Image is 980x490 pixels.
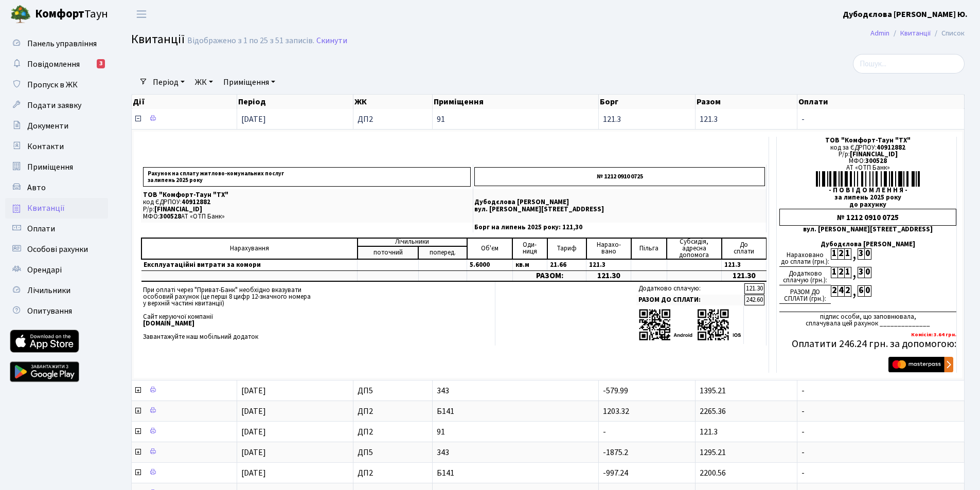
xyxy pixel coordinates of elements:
[5,301,108,321] a: Опитування
[779,209,956,226] div: № 1212 0910 0725
[27,182,46,193] span: Авто
[844,285,851,297] div: 2
[474,224,765,231] p: Борг на липень 2025 року: 121,30
[744,295,764,305] td: 242.60
[838,285,844,297] div: 4
[219,74,279,91] a: Приміщення
[182,197,210,207] span: 40912882
[5,116,108,136] a: Документи
[143,213,471,220] p: МФО: АТ «ОТП Банк»
[27,264,62,276] span: Орендарі
[700,385,726,396] span: 1395.21
[149,74,189,91] a: Період
[851,285,858,297] div: ,
[586,270,631,281] td: 121.30
[638,308,741,341] img: apps-qrcodes.png
[241,114,266,125] span: [DATE]
[358,469,428,477] span: ДП2
[931,28,965,39] li: Список
[132,95,237,109] th: Дії
[850,150,898,159] span: [FINANCIAL_ID]
[547,259,586,271] td: 21.66
[801,407,960,415] span: -
[437,448,594,457] span: 343
[5,260,108,280] a: Орендарі
[512,238,547,259] td: Оди- ниця
[888,357,953,372] img: Masterpass
[141,259,358,271] td: Експлуатаційні витрати за комори
[27,79,78,90] span: Пропуск в ЖК
[779,137,956,144] div: ТОВ "Комфорт-Таун "ТХ"
[851,248,858,260] div: ,
[10,4,31,25] img: logo.png
[27,38,97,49] span: Панель управління
[27,161,73,173] span: Приміщення
[700,447,726,458] span: 1295.21
[843,9,968,20] b: Дубодєлова [PERSON_NAME] Ю.
[358,448,428,457] span: ДП5
[870,28,889,39] a: Admin
[700,406,726,417] span: 2265.36
[779,144,956,151] div: код за ЄДРПОУ:
[358,407,428,415] span: ДП2
[316,36,347,46] a: Скинути
[801,469,960,477] span: -
[779,285,831,304] div: РАЗОМ ДО СПЛАТИ (грн.):
[586,238,631,259] td: Нарахо- вано
[864,248,871,260] div: 0
[5,157,108,177] a: Приміщення
[241,467,266,479] span: [DATE]
[358,115,428,123] span: ДП2
[779,194,956,201] div: за липень 2025 року
[797,95,965,109] th: Оплати
[855,23,980,44] nav: breadcrumb
[843,8,968,21] a: Дубодєлова [PERSON_NAME] Ю.
[5,198,108,219] a: Квитанції
[27,59,80,70] span: Повідомлення
[141,282,495,345] td: При оплаті через "Приват-Банк" необхідно вказувати особовий рахунок (це перші 8 цифр 12-значного ...
[838,248,844,260] div: 2
[700,467,726,479] span: 2200.56
[467,238,513,259] td: Об'єм
[858,267,864,278] div: 3
[603,426,606,438] span: -
[187,36,314,46] div: Відображено з 1 по 25 з 51 записів.
[599,95,696,109] th: Борг
[418,246,467,259] td: поперед.
[27,223,55,234] span: Оплати
[603,467,628,479] span: -997.24
[5,219,108,239] a: Оплати
[27,141,64,152] span: Контакти
[358,238,467,246] td: Лічильники
[191,74,217,91] a: ЖК
[143,192,471,198] p: ТОВ "Комфорт-Таун "ТХ"
[97,59,105,68] div: 3
[853,54,965,74] input: Пошук...
[838,267,844,278] div: 2
[131,30,185,48] span: Квитанції
[722,259,767,271] td: 121.3
[779,241,956,248] div: Дубодєлова [PERSON_NAME]
[512,259,547,271] td: кв.м
[437,115,594,123] span: 91
[831,248,838,260] div: 1
[636,295,744,305] td: РАЗОМ ДО СПЛАТИ:
[241,447,266,458] span: [DATE]
[744,283,764,294] td: 121.30
[358,246,419,259] td: поточний
[5,239,108,260] a: Особові рахунки
[603,406,629,417] span: 1203.32
[801,428,960,436] span: -
[851,267,858,279] div: ,
[241,406,266,417] span: [DATE]
[143,167,471,187] p: Рахунок на сплату житлово-комунальних послуг за липень 2025 року
[474,206,765,213] p: вул. [PERSON_NAME][STREET_ADDRESS]
[831,267,838,278] div: 1
[467,259,513,271] td: 5.6000
[437,469,594,477] span: Б141
[722,238,767,259] td: До cплати
[636,283,744,294] td: Додатково сплачую:
[779,312,956,327] div: підпис особи, що заповнювала, сплачувала цей рахунок ______________
[353,95,433,109] th: ЖК
[27,244,88,255] span: Особові рахунки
